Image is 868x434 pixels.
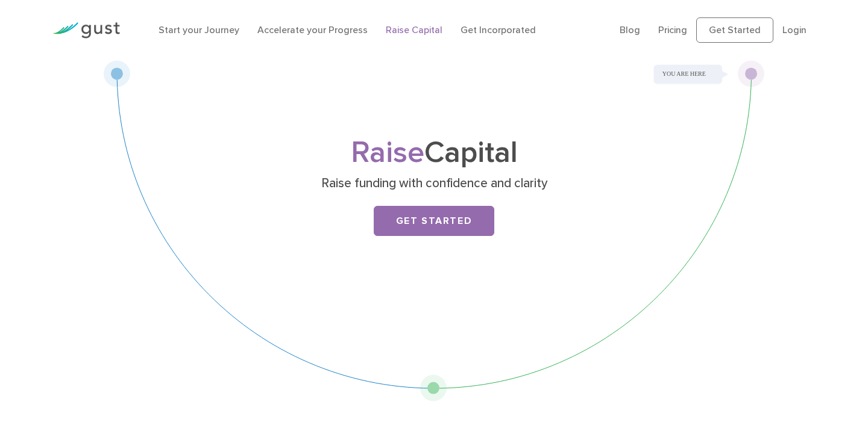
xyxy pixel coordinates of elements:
p: Raise funding with confidence and clarity [201,175,668,192]
span: Raise [351,135,424,170]
a: Get Incorporated [461,24,536,36]
a: Login [782,24,807,36]
img: Gust Logo [52,22,120,39]
a: Get Started [696,17,773,43]
a: Pricing [658,24,687,36]
h1: Capital [196,139,672,167]
a: Accelerate your Progress [257,24,368,36]
a: Start your Journey [159,24,239,36]
a: Blog [620,24,640,36]
a: Get Started [374,206,494,236]
a: Raise Capital [386,24,442,36]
